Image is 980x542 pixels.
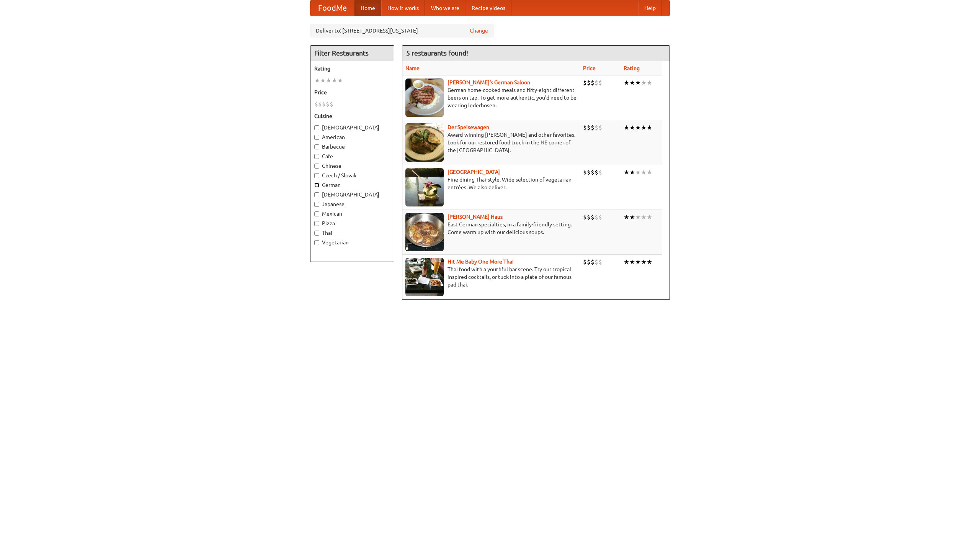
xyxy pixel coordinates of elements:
a: [GEOGRAPHIC_DATA] [448,169,500,175]
ng-pluralize: 5 restaurants found! [406,49,468,57]
label: German [314,181,390,189]
label: Japanese [314,200,390,208]
li: ★ [635,79,641,87]
label: Pizza [314,219,390,227]
img: satay.jpg [405,168,444,206]
img: speisewagen.jpg [405,123,444,162]
a: Hit Me Baby One More Thai [448,259,514,265]
img: babythai.jpg [405,258,444,296]
li: ★ [629,79,635,87]
a: How it works [381,0,425,16]
li: $ [314,100,318,108]
label: Chinese [314,162,390,170]
li: $ [318,100,322,108]
li: $ [330,100,333,108]
input: Pizza [314,221,319,226]
li: ★ [629,168,635,177]
li: $ [587,213,591,221]
li: ★ [647,168,652,177]
label: Czech / Slovak [314,172,390,179]
li: $ [587,123,591,132]
li: ★ [641,168,647,177]
li: ★ [624,213,629,221]
li: $ [587,258,591,266]
li: $ [598,213,602,221]
h4: Filter Restaurants [310,46,394,61]
input: Vegetarian [314,240,319,245]
label: Barbecue [314,143,390,151]
a: Home [354,0,381,16]
li: ★ [629,123,635,132]
a: FoodMe [310,0,354,16]
li: ★ [326,76,332,85]
li: ★ [337,76,343,85]
input: Cafe [314,154,319,159]
label: [DEMOGRAPHIC_DATA] [314,191,390,198]
a: Name [405,65,420,71]
label: American [314,133,390,141]
li: ★ [624,123,629,132]
p: German home-cooked meals and fifty-eight different beers on tap. To get more authentic, you'd nee... [405,86,577,109]
b: Der Speisewagen [448,124,489,130]
input: Czech / Slovak [314,173,319,178]
li: ★ [314,76,320,85]
li: $ [591,79,595,87]
h5: Price [314,88,390,96]
li: ★ [641,213,647,221]
div: Deliver to: [STREET_ADDRESS][US_STATE] [310,24,494,38]
li: $ [583,168,587,177]
p: Fine dining Thai-style. Wide selection of vegetarian entrées. We also deliver. [405,176,577,191]
li: ★ [641,258,647,266]
li: ★ [647,258,652,266]
label: Cafe [314,152,390,160]
a: [PERSON_NAME] Haus [448,214,503,220]
li: ★ [647,123,652,132]
li: ★ [635,123,641,132]
li: $ [598,123,602,132]
input: German [314,183,319,188]
li: $ [595,258,598,266]
p: East German specialties, in a family-friendly setting. Come warm up with our delicious soups. [405,221,577,236]
b: [PERSON_NAME]'s German Saloon [448,79,530,85]
a: Price [583,65,596,71]
li: $ [326,100,330,108]
input: Thai [314,231,319,236]
li: $ [583,79,587,87]
li: $ [591,123,595,132]
label: Mexican [314,210,390,218]
a: Recipe videos [465,0,511,16]
li: $ [583,123,587,132]
li: ★ [647,79,652,87]
li: $ [322,100,326,108]
input: American [314,135,319,140]
p: Award-winning [PERSON_NAME] and other favorites. Look for our restored food truck in the NE corne... [405,131,577,154]
li: $ [595,79,598,87]
input: [DEMOGRAPHIC_DATA] [314,125,319,130]
input: [DEMOGRAPHIC_DATA] [314,192,319,197]
label: Thai [314,229,390,237]
h5: Rating [314,65,390,72]
li: $ [587,168,591,177]
li: ★ [332,76,337,85]
a: Change [470,27,488,34]
li: ★ [647,213,652,221]
li: ★ [624,79,629,87]
a: Rating [624,65,640,71]
li: ★ [641,79,647,87]
a: Help [638,0,662,16]
li: $ [595,168,598,177]
li: $ [591,258,595,266]
li: ★ [641,123,647,132]
li: ★ [635,258,641,266]
input: Japanese [314,202,319,207]
li: $ [598,79,602,87]
li: $ [587,79,591,87]
li: ★ [635,213,641,221]
label: Vegetarian [314,239,390,246]
li: $ [595,123,598,132]
li: $ [583,213,587,221]
li: $ [598,168,602,177]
